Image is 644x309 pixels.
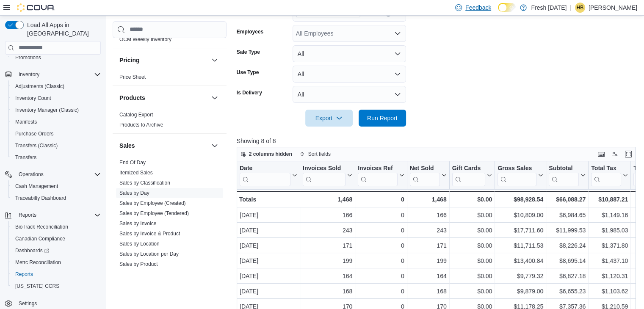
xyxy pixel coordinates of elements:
a: OCM Weekly Inventory [119,36,171,42]
div: $1,437.10 [591,256,628,266]
span: Run Report [367,114,398,122]
button: Pricing [210,55,220,65]
div: $6,827.18 [549,271,586,281]
button: Pricing [119,56,208,64]
button: Keyboard shortcuts [596,149,606,159]
a: Sales by Invoice [119,221,156,226]
button: Net Sold [409,164,446,186]
span: Manifests [12,117,101,127]
span: Sales by Classification [119,179,170,186]
a: Promotions [12,52,44,63]
label: Sale Type [237,49,260,55]
span: Washington CCRS [12,281,101,291]
div: 171 [410,240,447,251]
span: Export [310,110,348,127]
h3: Sales [119,141,135,150]
span: Metrc Reconciliation [15,259,61,266]
span: Sales by Location [119,240,160,247]
a: Transfers (Classic) [12,141,61,151]
span: Manifests [15,119,37,125]
span: Inventory Count [12,93,101,103]
div: $11,711.53 [498,240,543,251]
span: Traceabilty Dashboard [12,193,101,203]
a: Cash Management [12,181,61,191]
span: Sales by Invoice [119,220,156,227]
span: Inventory Count [15,95,51,102]
div: 1,468 [409,194,446,204]
div: $0.00 [452,194,492,204]
div: Date [240,164,290,186]
button: Subtotal [549,164,586,186]
span: Sales by Employee (Created) [119,200,186,207]
span: Sales by Invoice & Product [119,230,180,237]
p: Showing 8 of 8 [237,137,640,145]
span: 2 columns hidden [249,151,292,157]
button: Reports [15,210,40,220]
a: Adjustments (Classic) [12,81,68,91]
a: BioTrack Reconciliation [12,222,72,232]
a: Dashboards [12,246,53,256]
span: Operations [19,171,44,178]
button: Total Tax [591,164,628,186]
a: Canadian Compliance [12,234,69,244]
div: $0.00 [452,286,492,296]
span: Canadian Compliance [15,235,65,242]
button: Operations [15,169,47,179]
div: $8,695.14 [549,256,586,266]
a: Sales by Location [119,241,160,247]
a: Traceabilty Dashboard [12,193,69,203]
button: Transfers [8,152,104,163]
div: [DATE] [240,286,297,296]
button: Purchase Orders [8,128,104,140]
span: Canadian Compliance [12,234,101,244]
a: Manifests [12,117,40,127]
span: Purchase Orders [12,129,101,139]
a: Sales by Employee (Created) [119,200,186,206]
button: Operations [2,168,104,180]
img: Cova [17,3,55,12]
span: Operations [15,169,101,179]
div: Sales [113,157,227,303]
div: 164 [410,271,447,281]
div: Date [240,164,290,172]
div: Gift Card Sales [452,164,485,186]
div: $9,879.00 [498,286,543,296]
div: Gross Sales [498,164,536,186]
button: Promotions [8,52,104,63]
div: Gross Sales [498,164,536,172]
button: All [293,86,406,103]
button: Transfers (Classic) [8,140,104,152]
button: Run Report [359,110,406,127]
span: Sales by Employee (Tendered) [119,210,189,217]
div: 243 [410,225,447,235]
div: $0.00 [452,256,492,266]
span: Sales by Day [119,190,149,196]
a: Reports [12,269,36,279]
a: Transfers [12,152,40,163]
div: [DATE] [240,210,297,220]
div: Net Sold [409,164,439,186]
span: Traceabilty Dashboard [15,195,66,201]
span: BioTrack Reconciliation [15,223,68,230]
div: 166 [303,210,352,220]
button: Sales [119,141,208,150]
button: Cash Management [8,180,104,192]
div: $1,103.62 [591,286,628,296]
span: Adjustments (Classic) [12,81,101,91]
div: 199 [410,256,447,266]
span: Inventory [19,71,39,78]
label: Is Delivery [237,89,262,96]
div: $6,655.23 [549,286,586,296]
div: 0 [358,256,404,266]
div: Products [113,110,227,133]
div: 0 [358,225,404,235]
button: Gift Cards [452,164,492,186]
a: Sales by Day [119,190,149,196]
p: Fresh [DATE] [531,3,567,13]
div: 168 [410,286,447,296]
span: Cash Management [12,181,101,191]
div: $11,999.53 [549,225,586,235]
button: Date [240,164,297,186]
a: Sales by Product [119,261,158,267]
